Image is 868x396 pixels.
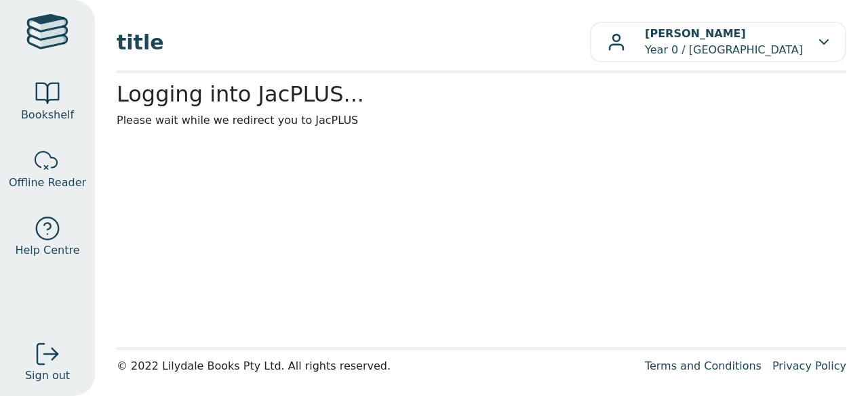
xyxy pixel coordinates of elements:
[21,107,74,123] span: Bookshelf
[25,368,70,384] span: Sign out
[9,175,86,191] span: Offline Reader
[772,359,846,372] a: Privacy Policy
[117,81,846,107] h2: Logging into JacPLUS...
[645,27,746,40] b: [PERSON_NAME]
[15,242,79,259] span: Help Centre
[117,112,846,129] p: Please wait while we redirect you to JacPLUS
[117,27,590,58] span: title
[645,359,762,372] a: Terms and Conditions
[117,358,634,374] div: © 2022 Lilydale Books Pty Ltd. All rights reserved.
[645,26,803,58] p: Year 0 / [GEOGRAPHIC_DATA]
[590,22,846,62] button: [PERSON_NAME]Year 0 / [GEOGRAPHIC_DATA]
